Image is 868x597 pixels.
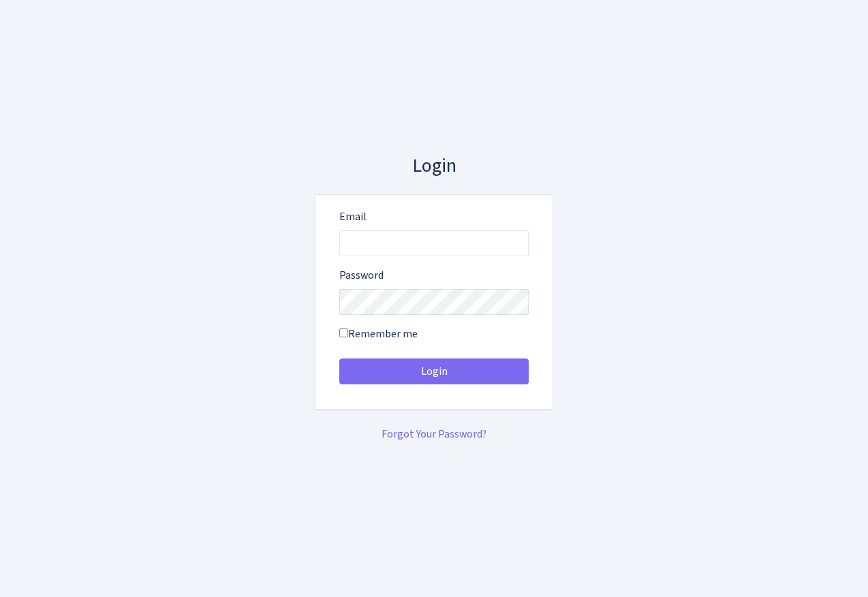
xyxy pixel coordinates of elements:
[339,209,367,225] label: Email
[382,427,486,442] a: Forgot Your Password?
[339,358,529,384] button: Login
[339,328,348,337] input: Remember me
[315,155,553,178] h3: Login
[339,267,384,284] label: Password
[339,326,418,342] label: Remember me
